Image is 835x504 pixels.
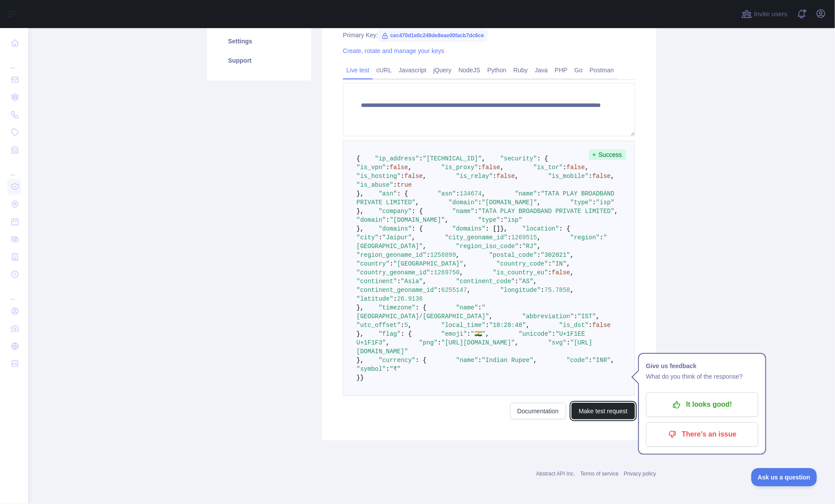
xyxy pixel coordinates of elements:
[441,287,467,294] span: 6255147
[393,181,397,188] span: :
[357,287,438,294] span: "continent_geoname_id"
[489,322,526,329] span: "18:28:48"
[419,155,423,162] span: :
[452,225,485,232] span: "domains"
[519,243,522,250] span: :
[357,374,360,381] span: }
[427,252,430,259] span: :
[404,322,408,329] span: 5
[478,304,482,311] span: :
[390,260,393,267] span: :
[504,217,522,224] span: "isp"
[7,53,21,70] div: ...
[460,269,463,276] span: ,
[570,287,574,294] span: ,
[393,295,397,302] span: :
[596,199,614,206] span: "isp"
[567,357,589,364] span: "code"
[423,155,482,162] span: "[TECHNICAL_ID]"
[515,278,518,285] span: :
[456,243,519,250] span: "region_iso_code"
[438,339,441,346] span: :
[456,173,493,180] span: "is_relay"
[570,269,574,276] span: ,
[586,63,617,77] a: Postman
[624,471,656,477] a: Privacy policy
[519,330,552,337] span: "unicode"
[386,217,389,224] span: :
[585,164,589,171] span: ,
[401,322,404,329] span: :
[408,164,412,171] span: ,
[357,190,364,197] span: },
[357,357,364,364] span: },
[646,393,758,417] button: It looks good!
[471,330,486,337] span: "🇮🇳"
[482,190,485,197] span: ,
[508,234,511,241] span: :
[401,330,412,337] span: : {
[423,243,426,250] span: ,
[357,330,364,337] span: },
[357,278,397,285] span: "continent"
[754,9,788,19] span: Invite users
[592,357,611,364] span: "INR"
[378,330,400,337] span: "flag"
[537,190,541,197] span: :
[611,357,614,364] span: ,
[357,304,364,311] span: },
[467,287,471,294] span: ,
[482,155,485,162] span: ,
[552,260,567,267] span: "IN"
[430,269,434,276] span: :
[646,372,758,382] p: What do you think of the response?
[412,208,423,215] span: : {
[611,173,614,180] span: ,
[522,243,537,250] span: "RJ"
[646,361,758,372] h1: Give us feedback
[343,31,635,39] div: Primary Key:
[423,278,426,285] span: ,
[218,32,301,51] a: Settings
[567,260,570,267] span: ,
[548,260,552,267] span: :
[378,208,412,215] span: "company"
[441,330,467,337] span: "emoji"
[592,322,611,329] span: false
[548,173,589,180] span: "is_mobile"
[574,313,578,320] span: :
[500,217,504,224] span: :
[430,252,456,259] span: 1258899
[515,339,518,346] span: ,
[445,234,508,241] span: "city_geoname_id"
[375,155,419,162] span: "ip_address"
[496,173,515,180] span: false
[393,260,464,267] span: "[GEOGRAPHIC_DATA]"
[478,208,614,215] span: "TATA PLAY BROADBAND PRIVATE LIMITED"
[541,287,544,294] span: :
[478,217,500,224] span: "type"
[533,357,537,364] span: ,
[596,313,599,320] span: ,
[378,225,412,232] span: "domains"
[570,234,599,241] span: "region"
[343,47,444,54] a: Create, rotate and manage your keys
[600,234,603,241] span: :
[357,322,401,329] span: "utc_offset"
[589,357,592,364] span: :
[519,278,534,285] span: "AS"
[541,252,570,259] span: "302021"
[552,269,570,276] span: false
[419,339,438,346] span: "png"
[478,164,482,171] span: :
[397,295,423,302] span: 26.9136
[378,234,382,241] span: :
[489,252,537,259] span: "postal_code"
[378,357,415,364] span: "currency"
[589,322,592,329] span: :
[545,287,571,294] span: 75.7858
[493,269,548,276] span: "is_country_eu"
[357,155,360,162] span: {
[408,322,412,329] span: ,
[357,217,386,224] span: "domain"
